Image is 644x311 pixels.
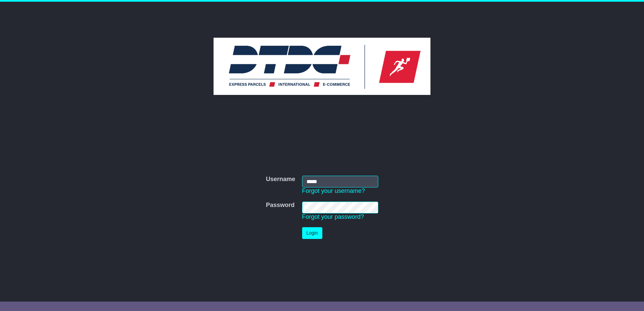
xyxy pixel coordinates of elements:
label: Username [266,176,295,183]
a: Forgot your username? [302,187,365,194]
label: Password [266,202,294,209]
button: Login [302,227,322,239]
img: DTDC Australia [214,38,430,95]
a: Forgot your password? [302,213,364,220]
